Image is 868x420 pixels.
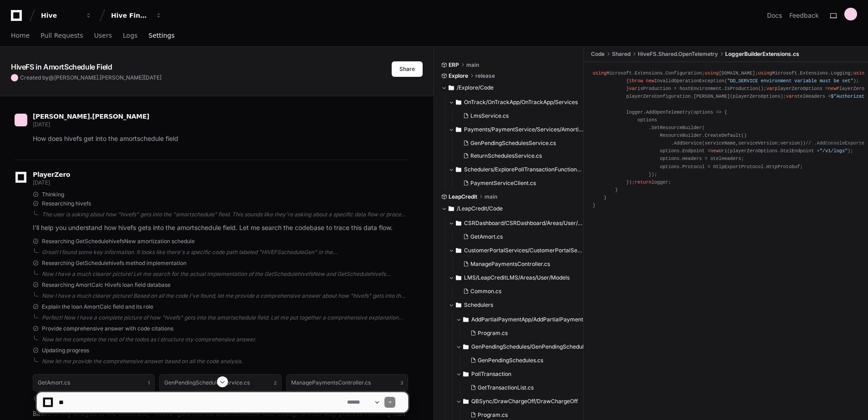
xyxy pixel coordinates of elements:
[456,124,461,135] svg: Directory
[42,292,408,300] div: Now I have a much clearer picture! Based on all the code I've found, let me provide a comprehensi...
[456,272,461,283] svg: Directory
[467,354,586,367] button: GenPendingSchedules.cs
[767,86,775,91] span: var
[456,218,461,229] svg: Directory
[456,340,591,354] button: GenPendingSchedules/GenPendingSchedules
[42,238,195,245] span: Researching GetSchedulehivefsNew amortization schedule
[471,316,591,323] span: AddPartialPaymentApp/AddPartialPaymentApp
[464,247,584,254] span: CustomerPortalServices/CustomerPortalServices/Controllers
[635,180,651,185] span: return
[456,367,591,381] button: PollTransaction
[646,78,654,84] span: new
[42,260,187,267] span: Researching GetSchedulehivefs method implementation
[107,7,166,24] button: Hive Financial Systems
[470,152,542,160] span: ReturnSchedulesService.cs
[42,314,408,321] div: Perfect! Now I have a complete picture of how "hivefs" gets into the amortschedule field. Let me ...
[467,327,586,340] button: Program.cs
[42,336,408,343] div: Now let me complete the rest of the todos as I structure my comprehensive answer.
[725,50,799,58] span: LoggerBuilderExtensions.cs
[459,258,579,270] button: ManagePaymentsController.cs
[111,11,150,20] div: Hive Financial Systems
[11,25,30,46] a: Home
[159,374,281,391] button: GenPendingSchedulesService.cs2
[820,148,848,154] span: "/v1/logs"
[33,223,408,233] p: I'll help you understand how hivefs gets into the amortschedule field. Let me search the codebase...
[449,216,584,230] button: CSRDashboard/CSRDashboard/Areas/User/Models
[705,70,719,76] span: using
[471,370,511,378] span: PollTransaction
[464,126,584,133] span: Payments/PaymentService/Services/Amortization/Legacy
[42,270,408,278] div: Now I have a much clearer picture! Let me search for the actual implementation of the GetSchedule...
[464,99,578,106] span: OnTrack/OnTrackApp/OnTrackApp/Services
[464,166,584,173] span: Schedulers/ExplorePollTransactionFunctionApp/ExplorePollTransactionFunctionApp/Services
[42,325,173,332] span: Provide comprehensive answer with code citations
[470,260,550,268] span: ManagePaymentsController.cs
[40,33,83,38] span: Pull Requests
[464,274,570,281] span: LMS/LeapCreditLMS/Areas/User/Models
[41,11,80,20] div: Hive
[123,25,137,46] a: Logs
[37,7,96,24] button: Hive
[459,285,579,298] button: Common.cs
[638,50,718,58] span: HiveFS.Shared.OpenTelemetry
[629,86,637,91] span: var
[464,220,584,227] span: CSRDashboard/CSRDashboard/Areas/User/Models
[629,78,643,84] span: throw
[591,50,605,58] span: Code
[33,374,155,391] button: GetAmort.cs1
[456,97,461,108] svg: Directory
[710,148,718,154] span: new
[449,162,584,177] button: Schedulers/ExplorePollTransactionFunctionApp/ExplorePollTransactionFunctionApp/Services
[449,61,459,69] span: ERP
[449,95,584,110] button: OnTrack/OnTrackApp/OnTrackApp/Services
[33,134,408,144] p: How does hivefs get into the amortschedule field
[456,164,461,175] svg: Directory
[33,121,50,128] span: [DATE]
[20,74,161,81] span: Created by
[449,203,454,214] svg: Directory
[457,84,494,91] span: /Explore/Code
[459,150,579,162] button: ReturnSchedulesService.cs
[471,343,590,350] span: GenPendingSchedules/GenPendingSchedules
[40,25,83,46] a: Pull Requests
[463,314,469,325] svg: Directory
[42,200,91,207] span: Researching hivefs
[758,70,772,76] span: using
[457,205,503,212] span: /LeapCredit/Code
[42,249,408,256] div: Great! I found some key information. It looks like there's a specific code path labeled "HIVEFSsc...
[786,94,794,99] span: var
[33,172,70,177] span: PlayerZero
[470,180,536,187] span: PaymentServiceClient.cs
[456,245,461,256] svg: Directory
[789,11,819,20] button: Feedback
[470,288,501,295] span: Common.cs
[42,303,153,310] span: Explain the loan AmortCalc field and its role
[449,72,468,80] span: Explore
[459,110,579,122] button: LmsService.cs
[33,179,50,186] span: [DATE]
[478,357,543,364] span: GenPendingSchedules.cs
[459,230,579,243] button: GetAmort.cs
[456,300,461,310] svg: Directory
[593,70,607,76] span: using
[449,193,477,200] span: LeapCredit
[94,33,112,38] span: Users
[475,72,495,80] span: release
[459,177,579,190] button: PaymentServiceClient.cs
[470,112,509,120] span: LmsService.cs
[470,140,556,147] span: GenPendingSchedulesService.cs
[42,211,408,218] div: The user is asking about how "hivefs" gets into the "amortschedule" field. This sounds like they'...
[727,78,853,84] span: "DD_SERVICE environment variable must be set"
[42,191,64,198] span: Thinking
[466,61,479,69] span: main
[148,33,174,38] span: Settings
[11,33,30,38] span: Home
[456,312,591,327] button: AddPartialPaymentApp/AddPartialPaymentApp
[42,358,408,365] div: Now let me provide the comprehensive answer based on all the code analysis.
[449,82,454,93] svg: Directory
[54,74,144,81] span: [PERSON_NAME].[PERSON_NAME]
[478,330,508,337] span: Program.cs
[94,25,112,46] a: Users
[123,33,137,38] span: Logs
[449,298,584,312] button: Schedulers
